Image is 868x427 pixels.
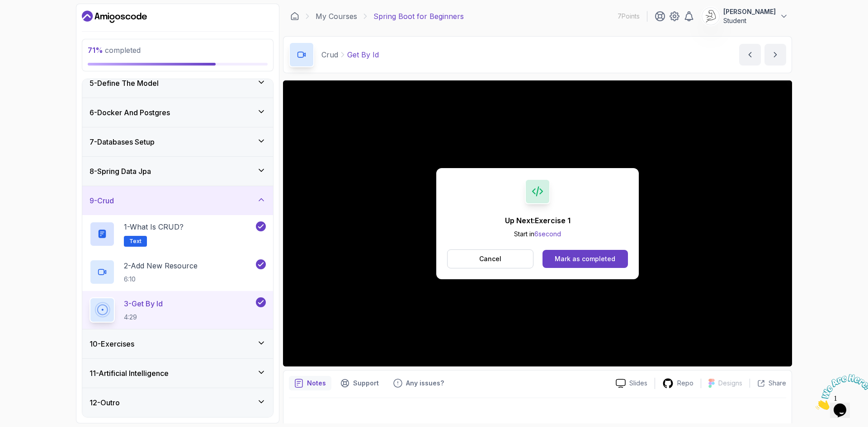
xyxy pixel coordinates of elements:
p: Repo [677,379,693,388]
h3: 11 - Artificial Intelligence [90,368,169,379]
p: [PERSON_NAME] [723,7,776,16]
h3: 12 - Outro [90,397,120,408]
p: Support [353,379,379,388]
span: Text [129,238,142,245]
button: notes button [289,376,331,390]
button: Support button [335,376,384,390]
h3: 6 - Docker And Postgres [90,107,170,118]
p: Up Next: Exercise 1 [505,215,571,226]
span: 71 % [88,46,103,55]
a: My Courses [316,11,357,22]
p: 4:29 [124,313,163,322]
img: user profile image [702,8,719,25]
a: Repo [655,378,701,389]
span: 6 second [534,230,561,238]
button: previous content [739,44,761,66]
a: Dashboard [82,9,147,24]
p: Designs [718,379,742,388]
h3: 10 - Exercises [90,338,134,349]
p: Student [723,16,776,25]
p: Notes [307,379,326,388]
button: 10-Exercises [82,329,273,358]
p: 6:10 [124,275,198,284]
p: Start in [505,230,571,239]
p: 3 - Get By Id [124,298,163,309]
iframe: To enrich screen reader interactions, please activate Accessibility in Grammarly extension settings [283,80,792,366]
img: Chat attention grabber [4,4,60,39]
iframe: chat widget [812,371,868,413]
a: Dashboard [290,12,299,21]
h3: 9 - Crud [90,195,114,206]
button: 11-Artificial Intelligence [82,359,273,388]
button: 6-Docker And Postgres [82,98,273,127]
button: 5-Define The Model [82,69,273,98]
button: 12-Outro [82,388,273,417]
button: next content [764,44,786,66]
p: Spring Boot for Beginners [373,11,464,22]
button: Share [750,379,786,388]
h3: 5 - Define The Model [90,78,159,89]
p: Get By Id [347,49,379,60]
span: completed [88,46,141,55]
p: Any issues? [406,379,444,388]
a: Slides [609,379,655,388]
p: Slides [629,379,647,388]
p: 7 Points [618,12,640,21]
p: 1 - What is CRUD? [124,221,184,232]
span: 1 [4,4,7,11]
button: user profile image[PERSON_NAME]Student [702,7,788,25]
div: Mark as completed [555,254,615,263]
p: Share [769,379,786,388]
button: Cancel [447,249,533,268]
button: 3-Get By Id4:29 [90,297,266,323]
button: 1-What is CRUD?Text [90,221,266,247]
button: Mark as completed [542,250,628,268]
p: Cancel [479,254,501,263]
h3: 7 - Databases Setup [90,136,155,147]
button: 2-Add New Resource6:10 [90,259,266,285]
button: Feedback button [388,376,449,390]
button: 7-Databases Setup [82,127,273,156]
p: 2 - Add New Resource [124,260,198,271]
h3: 8 - Spring Data Jpa [90,166,151,177]
button: 8-Spring Data Jpa [82,157,273,186]
button: 9-Crud [82,186,273,215]
p: Crud [321,49,338,60]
